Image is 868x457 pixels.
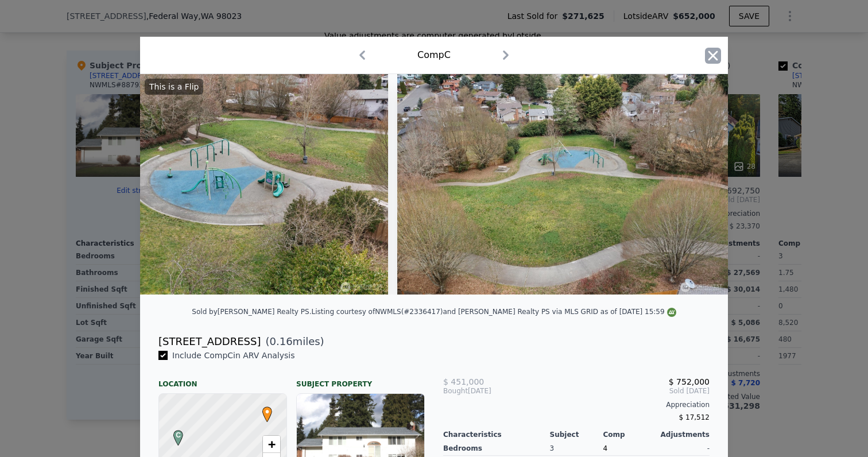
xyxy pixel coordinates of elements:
div: Characteristics [443,430,550,439]
div: Subject Property [296,370,425,389]
img: Property Img [397,74,728,295]
span: $ 451,000 [443,377,484,386]
span: + [268,437,276,451]
div: Bedrooms [443,441,550,456]
div: [DATE] [443,386,532,396]
div: • [259,406,266,413]
div: This is a Flip [145,79,203,95]
span: $ 752,000 [669,377,710,386]
span: C [170,430,186,440]
span: $ 17,512 [679,413,710,421]
div: Location [158,370,287,389]
div: Adjustments [656,430,710,439]
div: [STREET_ADDRESS] [158,334,261,350]
div: C [170,430,177,437]
span: Sold [DATE] [532,386,710,396]
div: - [656,441,710,456]
div: Comp C [417,48,451,62]
div: Sold by [PERSON_NAME] Realty PS . [192,308,311,316]
div: Subject [550,430,603,439]
span: 4 [603,444,607,452]
span: • [259,403,275,420]
div: 3 [550,441,603,456]
span: 0.16 [270,335,293,347]
div: Listing courtesy of NWMLS (#2336417) and [PERSON_NAME] Realty PS via MLS GRID as of [DATE] 15:59 [311,308,676,316]
a: Zoom in [263,436,280,453]
div: Appreciation [443,400,710,409]
span: Include Comp C in ARV Analysis [168,351,300,360]
img: Property Img [57,74,388,295]
img: NWMLS Logo [667,308,676,317]
div: Comp [603,430,656,439]
span: ( miles) [261,334,324,350]
span: Bought [443,386,468,396]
